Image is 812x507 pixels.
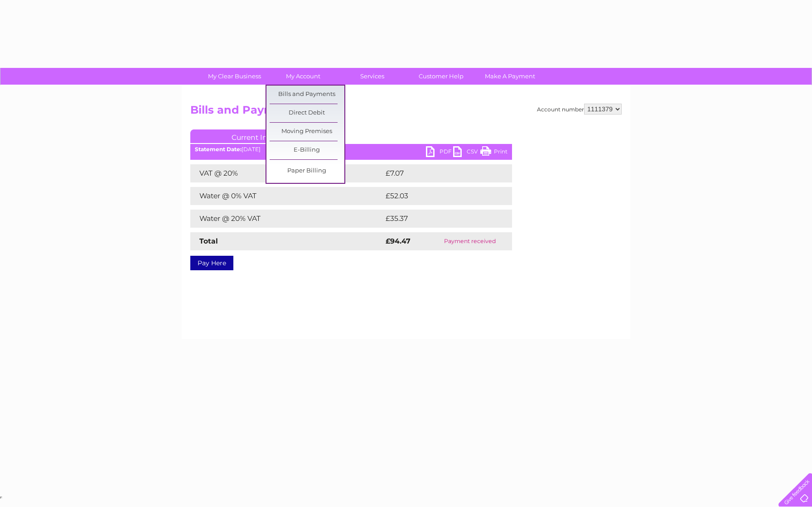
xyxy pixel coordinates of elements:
div: [DATE] [190,146,512,153]
h2: Bills and Payments [190,104,622,121]
td: Payment received [428,232,512,250]
td: Water @ 20% VAT [190,210,383,228]
a: CSV [453,146,480,159]
a: E-Billing [270,141,344,159]
a: Services [335,68,410,85]
a: My Clear Business [197,68,272,85]
strong: £94.47 [386,237,411,245]
a: My Account [266,68,341,85]
a: Pay Here [190,256,233,270]
td: £52.03 [383,187,493,205]
a: Bills and Payments [270,86,344,104]
a: Make A Payment [473,68,547,85]
b: Statement Date: [195,146,242,153]
a: Current Invoice [190,129,326,143]
a: PDF [426,146,453,159]
div: Account number [537,104,622,115]
td: VAT @ 20% [190,164,383,182]
a: Print [480,146,507,159]
a: Paper Billing [270,162,344,180]
td: £35.37 [383,210,493,228]
a: Customer Help [404,68,478,85]
strong: Total [199,237,218,245]
a: Moving Premises [270,123,344,141]
td: Water @ 0% VAT [190,187,383,205]
a: Direct Debit [270,104,344,122]
td: £7.07 [383,164,491,182]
